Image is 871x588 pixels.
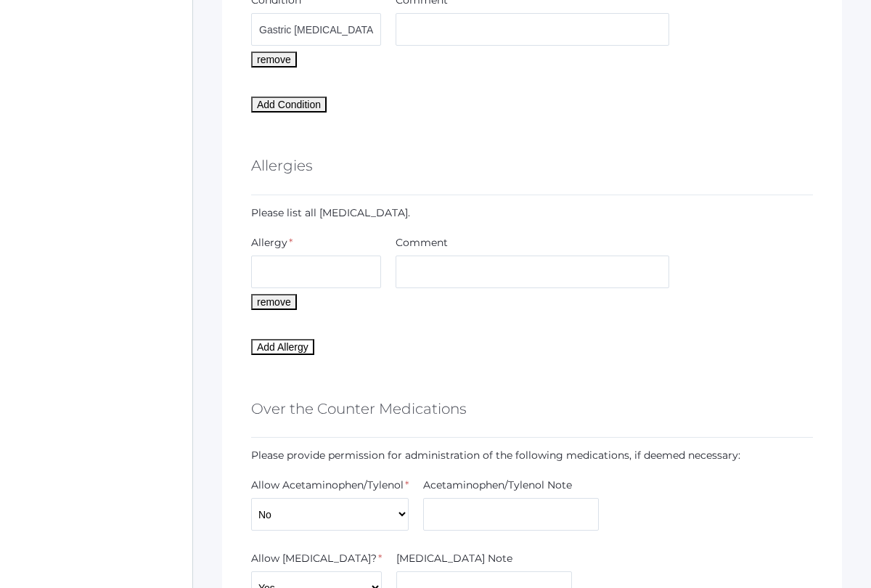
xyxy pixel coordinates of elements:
[251,551,377,566] label: Allow [MEDICAL_DATA]?
[396,551,512,566] label: [MEDICAL_DATA] Note
[423,478,572,493] label: Acetaminophen/Tylenol Note
[251,205,813,221] p: Please list all [MEDICAL_DATA].
[251,448,813,463] p: Please provide permission for administration of the following medications, if deemed necessary:
[251,478,404,493] label: Allow Acetaminophen/Tylenol
[251,294,297,310] button: remove
[251,235,287,250] label: Allergy
[251,97,327,113] button: Add Condition
[251,339,314,355] button: Add Allergy
[396,235,448,250] label: Comment
[251,396,467,421] h5: Over the Counter Medications
[251,153,313,178] h5: Allergies
[251,52,297,68] button: remove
